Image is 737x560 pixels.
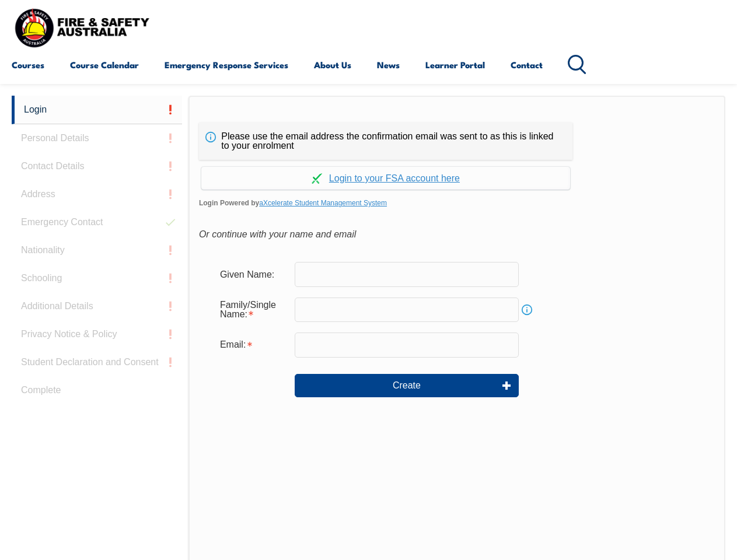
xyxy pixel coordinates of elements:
a: Info [519,302,535,318]
a: About Us [314,51,351,79]
a: News [377,51,400,79]
button: Create [295,374,519,397]
img: Log in withaxcelerate [312,173,322,184]
div: Please use the email address the confirmation email was sent to as this is linked to your enrolment [199,123,572,160]
a: Emergency Response Services [165,51,288,79]
div: Given Name: [211,263,295,285]
a: Learner Portal [425,51,485,79]
a: aXcelerate Student Management System [259,199,387,207]
a: Contact [511,51,543,79]
a: Course Calendar [70,51,139,79]
a: Courses [12,51,44,79]
span: Login Powered by [199,194,715,212]
div: Or continue with your name and email [199,226,715,243]
div: Email is required. [211,334,295,356]
div: Family/Single Name is required. [211,294,295,325]
a: Login [12,96,182,124]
